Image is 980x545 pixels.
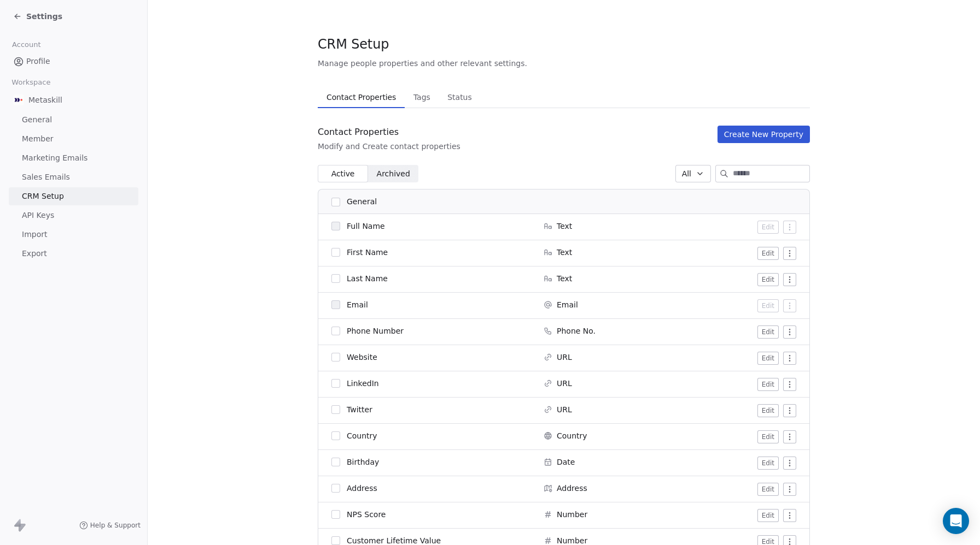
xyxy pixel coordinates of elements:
[347,404,372,415] span: Twitter
[9,206,138,224] a: API Keys
[347,273,388,284] span: Last Name
[22,133,54,145] span: Member
[22,171,70,183] span: Sales Emails
[26,56,50,67] span: Profile
[557,457,575,467] span: Date
[347,299,368,310] span: Email
[9,226,138,244] a: Import
[347,352,377,363] span: Website
[9,187,138,205] a: CRM Setup
[682,168,691,180] span: All
[757,299,779,312] button: Edit
[90,521,141,530] span: Help & Support
[318,36,389,52] span: CRM Setup
[757,404,779,417] button: Edit
[717,126,810,143] button: Create New Property
[557,483,587,494] span: Address
[318,58,527,69] span: Manage people properties and other relevant settings.
[347,457,379,467] span: Birthday
[557,299,578,310] span: Email
[7,37,45,53] span: Account
[22,210,54,221] span: API Keys
[347,325,404,336] span: Phone Number
[7,74,55,91] span: Workspace
[347,378,379,389] span: LinkedIn
[557,352,572,363] span: URL
[13,11,62,22] a: Settings
[318,126,460,139] div: Contact Properties
[9,245,138,263] a: Export
[9,130,138,148] a: Member
[9,168,138,186] a: Sales Emails
[409,90,435,105] span: Tags
[557,325,596,336] span: Phone No.
[22,229,47,240] span: Import
[347,221,385,232] span: Full Name
[557,273,572,284] span: Text
[757,221,779,234] button: Edit
[557,221,572,232] span: Text
[22,248,47,259] span: Export
[557,378,572,389] span: URL
[557,247,572,258] span: Text
[22,152,87,164] span: Marketing Emails
[757,378,779,391] button: Edit
[347,509,386,520] span: NPS Score
[757,352,779,365] button: Edit
[22,114,52,126] span: General
[26,11,62,22] span: Settings
[757,273,779,286] button: Edit
[757,483,779,496] button: Edit
[557,430,587,441] span: Country
[9,111,138,129] a: General
[13,94,24,105] img: AVATAR%20METASKILL%20-%20Colori%20Positivo.png
[347,247,388,258] span: First Name
[377,168,410,180] span: Archived
[318,141,460,152] div: Modify and Create contact properties
[757,247,779,260] button: Edit
[28,94,62,105] span: Metaskill
[443,90,476,105] span: Status
[757,457,779,470] button: Edit
[347,483,377,494] span: Address
[347,196,377,208] span: General
[347,430,377,441] span: Country
[557,404,572,415] span: URL
[22,191,64,202] span: CRM Setup
[757,325,779,339] button: Edit
[322,90,400,105] span: Contact Properties
[9,52,138,70] a: Profile
[943,508,969,534] div: Open Intercom Messenger
[9,149,138,167] a: Marketing Emails
[757,509,779,522] button: Edit
[757,430,779,443] button: Edit
[557,509,587,520] span: Number
[79,521,141,530] a: Help & Support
